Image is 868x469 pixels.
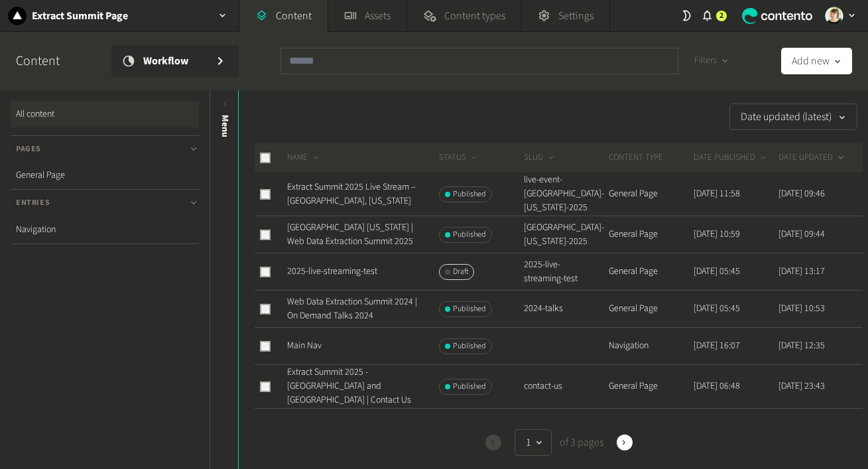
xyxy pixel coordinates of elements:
[218,115,232,137] span: Menu
[608,409,693,446] td: General Page
[778,151,846,165] button: DATE UPDATED
[719,10,723,22] span: 2
[523,365,608,409] td: contact-us
[781,48,852,74] button: Add new
[287,151,321,165] button: NAME
[515,429,552,456] button: 1
[608,291,693,328] td: General Page
[825,7,843,25] img: Linda Giuliano
[778,187,825,200] time: [DATE] 09:46
[453,303,486,315] span: Published
[694,339,740,352] time: [DATE] 16:07
[778,228,825,241] time: [DATE] 09:44
[608,253,693,291] td: General Page
[453,188,486,200] span: Published
[287,180,416,208] a: Extract Summit 2025 Live Stream – [GEOGRAPHIC_DATA], [US_STATE]
[523,409,608,446] td: extract-data-community
[608,172,693,216] td: General Page
[778,379,825,393] time: [DATE] 23:43
[608,143,693,172] th: CONTENT TYPE
[287,221,413,248] a: [GEOGRAPHIC_DATA] [US_STATE] | Web Data Extraction Summit 2025
[694,151,769,165] button: DATE PUBLISHED
[778,265,825,278] time: [DATE] 13:17
[287,295,417,322] a: Web Data Extraction Summit 2024 | On Demand Talks 2024
[684,48,740,74] button: Filters
[287,366,411,407] a: Extract Summit 2025 - [GEOGRAPHIC_DATA] and [GEOGRAPHIC_DATA] | Contact Us
[287,265,377,278] a: 2025-live-streaming-test
[453,340,486,352] span: Published
[523,216,608,253] td: [GEOGRAPHIC_DATA]-[US_STATE]-2025
[778,302,825,315] time: [DATE] 10:53
[143,53,204,69] span: Workflow
[523,291,608,328] td: 2024-talks
[523,172,608,216] td: live-event-[GEOGRAPHIC_DATA]-[US_STATE]-2025
[11,162,199,188] a: General Page
[558,8,593,24] span: Settings
[778,339,825,352] time: [DATE] 12:35
[608,216,693,253] td: General Page
[729,103,857,130] button: Date updated (latest)
[11,101,199,127] a: All content
[453,229,486,241] span: Published
[444,8,505,24] span: Content types
[32,8,128,24] h2: Extract Summit Page
[608,365,693,409] td: General Page
[287,339,322,352] a: Main Nav
[16,197,50,209] span: Entries
[694,54,717,68] span: Filters
[694,379,740,393] time: [DATE] 06:48
[524,151,556,165] button: SLUG
[694,265,740,278] time: [DATE] 05:45
[694,187,740,200] time: [DATE] 11:58
[16,143,41,155] span: Pages
[8,7,27,25] img: Extract Summit Page
[453,266,468,278] span: Draft
[608,328,693,365] td: Navigation
[11,216,199,243] a: Navigation
[453,381,486,393] span: Published
[111,45,239,77] a: Workflow
[523,253,608,291] td: 2025-live-streaming-test
[694,228,740,241] time: [DATE] 10:59
[694,302,740,315] time: [DATE] 05:45
[439,151,479,165] button: STATUS
[16,51,90,71] h2: Content
[557,435,603,450] span: of 3 pages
